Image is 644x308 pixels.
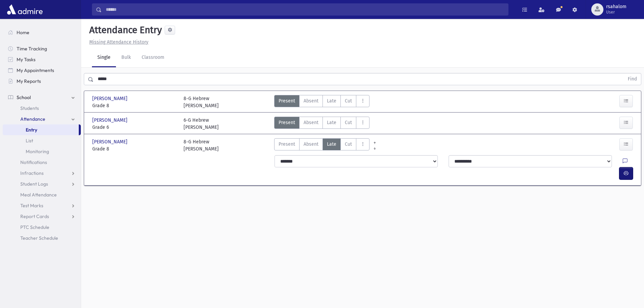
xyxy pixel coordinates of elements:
span: Report Cards [20,213,49,219]
a: School [3,92,81,103]
span: My Tasks [17,56,35,63]
span: Cut [345,97,352,104]
span: User [606,9,626,15]
span: Grade 8 [92,102,177,109]
a: Attendance [3,114,81,124]
div: 8-G Hebrew [PERSON_NAME] [184,95,219,109]
span: rsahalom [606,4,626,9]
span: PTC Schedule [20,224,49,230]
img: AdmirePro [5,3,44,16]
span: Present [279,97,295,104]
a: My Appointments [3,65,81,76]
button: Find [624,73,641,85]
span: Cut [345,119,352,126]
span: Grade 6 [92,124,177,131]
a: Entry [3,124,79,135]
div: AttTypes [274,95,369,109]
span: My Appointments [17,67,54,73]
span: Attendance [20,116,45,122]
span: [PERSON_NAME] [92,117,129,124]
a: Missing Attendance History [87,39,148,45]
span: [PERSON_NAME] [92,95,129,102]
span: List [26,138,33,144]
div: 6-G Hebrew [PERSON_NAME] [184,117,219,131]
a: Notifications [3,157,81,168]
span: Student Logs [20,181,48,187]
u: Missing Attendance History [89,39,148,45]
div: 8-G Hebrew [PERSON_NAME] [184,138,219,152]
span: Cut [345,141,352,148]
input: Search [102,3,508,16]
span: Late [327,119,336,126]
span: Late [327,97,336,104]
span: Late [327,141,336,148]
a: Student Logs [3,179,81,189]
a: Bulk [116,48,136,67]
span: Grade 8 [92,145,177,152]
a: Time Tracking [3,43,81,54]
span: Test Marks [20,203,43,209]
a: Single [92,48,116,67]
a: Classroom [136,48,170,67]
a: Home [3,27,81,38]
a: Monitoring [3,146,81,157]
a: Test Marks [3,200,81,211]
span: Home [17,29,29,35]
span: Students [20,105,39,111]
span: Time Tracking [17,46,47,52]
a: List [3,135,81,146]
span: Entry [26,127,37,133]
span: Notifications [20,159,47,165]
span: Monitoring [26,148,49,155]
span: My Reports [17,78,41,84]
a: Meal Attendance [3,189,81,200]
a: Students [3,103,81,114]
span: Absent [304,97,318,104]
span: Absent [304,119,318,126]
div: AttTypes [274,138,369,152]
a: Report Cards [3,211,81,222]
a: My Reports [3,76,81,87]
span: Infractions [20,170,44,176]
span: Present [279,141,295,148]
span: Present [279,119,295,126]
a: Teacher Schedule [3,233,81,243]
span: Meal Attendance [20,192,57,198]
a: PTC Schedule [3,222,81,233]
span: School [17,94,31,100]
h5: Attendance Entry [87,24,162,36]
span: Absent [304,141,318,148]
a: My Tasks [3,54,81,65]
a: Infractions [3,168,81,179]
span: Teacher Schedule [20,235,58,241]
span: [PERSON_NAME] [92,138,129,145]
div: AttTypes [274,117,369,131]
